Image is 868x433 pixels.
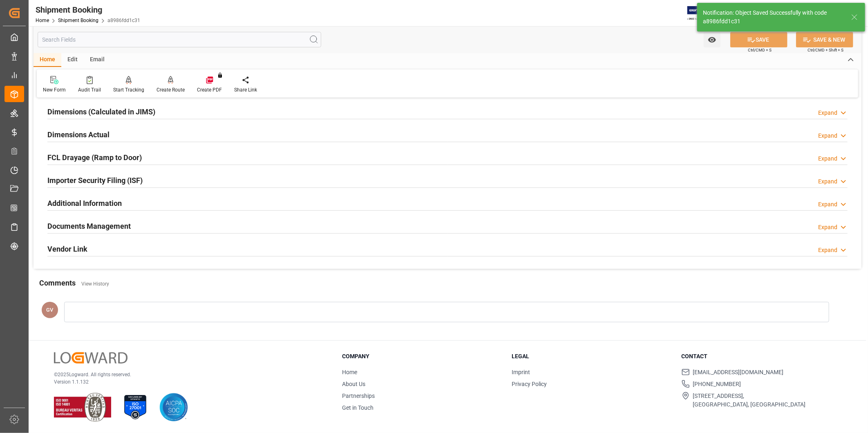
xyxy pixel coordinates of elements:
[47,307,54,313] span: GV
[342,404,374,411] a: Get in Touch
[121,393,150,422] img: ISO 27001 Certification
[36,4,140,16] div: Shipment Booking
[47,106,155,117] h2: Dimensions (Calculated in JIMS)
[704,32,720,47] button: open menu
[682,352,841,361] h3: Contact
[818,177,837,186] div: Expand
[47,129,110,140] h2: Dimensions Actual
[54,393,111,422] img: ISO 9001 & ISO 14001 Certification
[84,53,111,67] div: Email
[512,381,547,387] a: Privacy Policy
[512,352,671,361] h3: Legal
[47,175,143,186] h2: Importer Security Filing (ISF)
[342,381,365,387] a: About Us
[47,152,142,163] h2: FCL Drayage (Ramp to Door)
[730,32,787,47] button: SAVE
[78,86,101,94] div: Audit Trail
[818,223,837,232] div: Expand
[512,369,530,375] a: Imprint
[34,53,61,67] div: Home
[47,221,131,232] h2: Documents Management
[81,281,109,287] a: View History
[54,352,128,364] img: Logward Logo
[342,393,375,399] a: Partnerships
[38,32,321,47] input: Search Fields
[54,378,322,386] p: Version 1.1.132
[808,47,843,53] span: Ctrl/CMD + Shift + S
[47,198,122,209] h2: Additional Information
[157,86,185,94] div: Create Route
[818,200,837,209] div: Expand
[818,132,837,140] div: Expand
[342,369,357,375] a: Home
[113,86,144,94] div: Start Tracking
[39,277,76,288] h2: Comments
[36,18,49,23] a: Home
[58,18,98,23] a: Shipment Booking
[43,86,66,94] div: New Form
[703,9,843,26] div: Notification: Object Saved Successfully with code a8986fdd1c31
[54,371,322,378] p: © 2025 Logward. All rights reserved.
[818,246,837,254] div: Expand
[693,368,784,377] span: [EMAIL_ADDRESS][DOMAIN_NAME]
[159,393,188,422] img: AICPA SOC
[693,392,806,409] span: [STREET_ADDRESS], [GEOGRAPHIC_DATA], [GEOGRAPHIC_DATA]
[818,109,837,117] div: Expand
[61,53,84,67] div: Edit
[342,352,501,361] h3: Company
[687,6,716,20] img: Exertis%20JAM%20-%20Email%20Logo.jpg_1722504956.jpg
[796,32,853,47] button: SAVE & NEW
[234,86,257,94] div: Share Link
[748,47,772,53] span: Ctrl/CMD + S
[47,243,87,254] h2: Vendor Link
[818,154,837,163] div: Expand
[693,380,741,388] span: [PHONE_NUMBER]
